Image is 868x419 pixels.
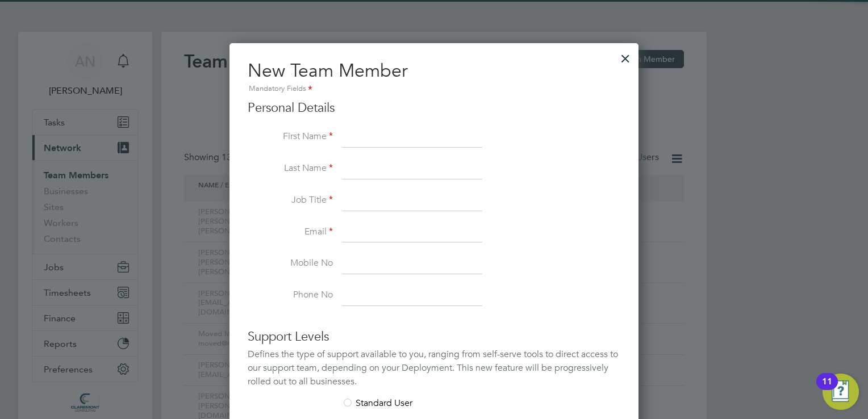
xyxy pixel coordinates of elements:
[248,59,620,95] h2: New Team Member
[248,329,620,345] h3: Support Levels
[248,100,620,116] h3: Personal Details
[823,374,859,410] button: Open Resource Center, 11 new notifications
[248,83,620,95] div: Mandatory Fields
[248,131,333,143] label: First Name
[822,382,832,396] div: 11
[248,226,333,238] label: Email
[248,347,620,388] div: Defines the type of support available to you, ranging from self-serve tools to direct access to o...
[248,194,333,206] label: Job Title
[248,289,333,301] label: Phone No
[248,257,333,269] label: Mobile No
[248,162,333,174] label: Last Name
